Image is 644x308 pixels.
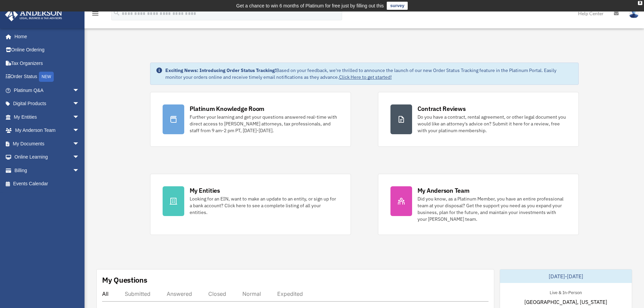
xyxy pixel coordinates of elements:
[236,2,384,10] div: Get a chance to win 6 months of Platinum for free just by filling out this
[339,74,392,80] a: Click Here to get started!
[5,56,90,70] a: Tax Organizers
[5,30,86,43] a: Home
[5,97,90,111] a: Digital Productsarrow_drop_down
[3,8,64,21] img: Anderson Advisors Platinum Portal
[167,290,192,297] div: Answered
[190,186,220,195] div: My Entities
[5,70,90,84] a: Order StatusNEW
[544,288,587,295] div: Live & In-Person
[73,124,86,138] span: arrow_drop_down
[150,174,351,235] a: My Entities Looking for an EIN, want to make an update to an entity, or sign up for a bank accoun...
[73,97,86,111] span: arrow_drop_down
[190,195,338,216] div: Looking for an EIN, want to make an update to an entity, or sign up for a bank account? Click her...
[165,67,573,80] div: Based on your feedback, we're thrilled to announce the launch of our new Order Status Tracking fe...
[277,290,303,297] div: Expedited
[190,114,338,134] div: Further your learning and get your questions answered real-time with direct access to [PERSON_NAM...
[5,164,90,177] a: Billingarrow_drop_down
[5,124,90,137] a: My Anderson Teamarrow_drop_down
[5,150,90,164] a: Online Learningarrow_drop_down
[5,177,90,191] a: Events Calendar
[638,1,642,5] div: close
[418,186,470,195] div: My Anderson Team
[418,195,566,222] div: Did you know, as a Platinum Member, you have an entire professional team at your disposal? Get th...
[378,174,579,235] a: My Anderson Team Did you know, as a Platinum Member, you have an entire professional team at your...
[418,114,566,134] div: Do you have a contract, rental agreement, or other legal document you would like an attorney's ad...
[73,150,86,164] span: arrow_drop_down
[5,137,90,150] a: My Documentsarrow_drop_down
[500,269,632,283] div: [DATE]-[DATE]
[102,290,109,297] div: All
[5,84,90,97] a: Platinum Q&Aarrow_drop_down
[190,104,265,113] div: Platinum Knowledge Room
[378,92,579,147] a: Contract Reviews Do you have a contract, rental agreement, or other legal document you would like...
[91,9,99,18] i: menu
[165,67,276,73] strong: Exciting News: Introducing Order Status Tracking!
[113,9,120,17] i: search
[629,8,639,18] img: User Pic
[73,84,86,97] span: arrow_drop_down
[387,2,408,10] a: survey
[73,164,86,177] span: arrow_drop_down
[5,43,90,57] a: Online Ordering
[73,137,86,151] span: arrow_drop_down
[418,104,466,113] div: Contract Reviews
[208,290,226,297] div: Closed
[91,12,99,18] a: menu
[102,275,147,285] div: My Questions
[242,290,261,297] div: Normal
[73,110,86,124] span: arrow_drop_down
[524,298,607,306] span: [GEOGRAPHIC_DATA], [US_STATE]
[5,110,90,124] a: My Entitiesarrow_drop_down
[39,72,54,82] div: NEW
[150,92,351,147] a: Platinum Knowledge Room Further your learning and get your questions answered real-time with dire...
[125,290,150,297] div: Submitted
